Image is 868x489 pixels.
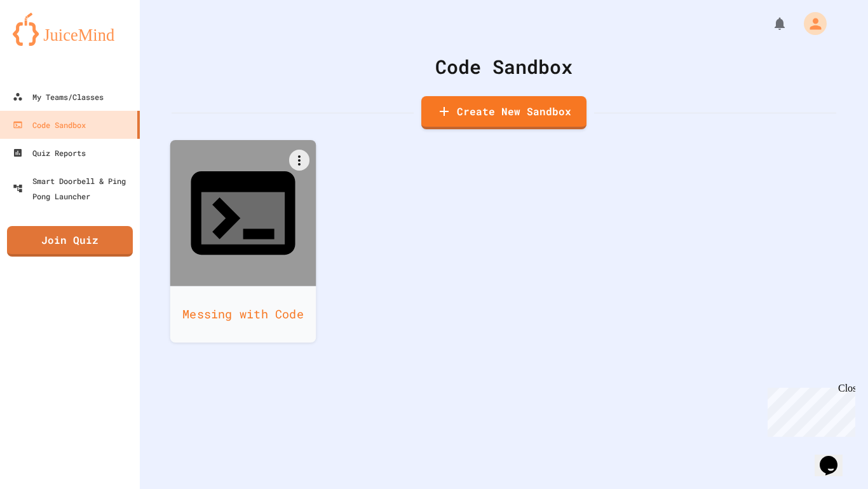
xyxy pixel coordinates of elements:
[13,89,104,104] div: My Teams/Classes
[172,52,836,81] div: Code Sandbox
[13,117,86,132] div: Code Sandbox
[13,173,135,204] div: Smart Doorbell & Ping Pong Launcher
[815,438,855,476] iframe: chat widget
[421,96,587,129] a: Create New Sandbox
[7,226,133,257] a: Join Quiz
[763,383,855,437] iframe: chat widget
[170,140,316,343] a: Messing with Code
[13,13,127,46] img: logo-orange.svg
[170,286,316,343] div: Messing with Code
[790,9,830,38] div: My Account
[13,145,86,160] div: Quiz Reports
[749,13,790,34] div: My Notifications
[5,5,88,81] div: Chat with us now!Close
